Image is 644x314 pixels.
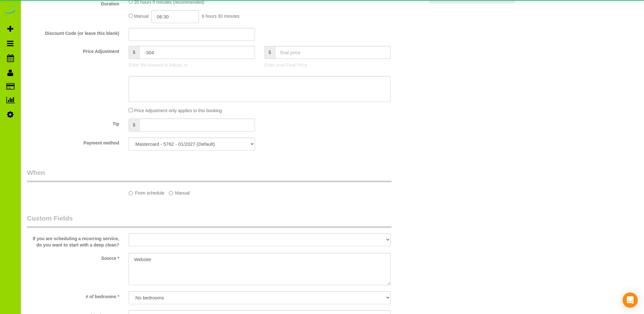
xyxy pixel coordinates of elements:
legend: Custom Fields [27,214,392,228]
div: Open Intercom Messenger [622,292,638,308]
span: $ [129,119,139,131]
label: Payment method [22,138,124,146]
label: Price Adjustment [22,46,124,54]
span: 6 hours 30 minutes [202,14,239,19]
p: Enter the Amount to Adjust, or [129,62,255,68]
label: From schedule [129,188,164,196]
label: If you are scheduling a recurring service, do you want to start with a deep clean? [22,233,124,248]
legend: When [27,168,392,182]
label: Source * [22,253,124,261]
span: $ [129,46,139,59]
input: Manual [169,191,173,195]
p: Enter your Final Price [265,62,391,68]
label: Discount Code (or leave this blank) [22,28,124,36]
span: $ [265,46,275,59]
span: Price Adjustment only applies to this booking [134,108,222,113]
img: Automaid Logo [4,6,16,15]
input: From schedule [129,191,133,195]
label: Tip [22,119,124,127]
span: Manual [134,14,149,19]
input: final price [275,46,391,59]
label: # of bedrooms * [22,291,124,300]
label: Manual [169,188,190,196]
